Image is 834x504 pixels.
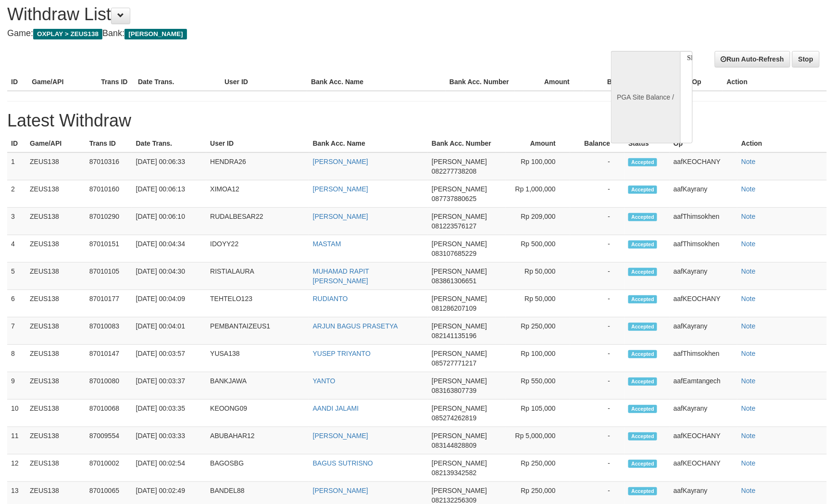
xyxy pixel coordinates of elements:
[628,323,657,331] span: Accepted
[570,208,624,235] td: -
[741,432,756,440] a: Note
[715,51,790,67] a: Run Auto-Refresh
[86,400,132,427] td: 87010068
[628,213,657,221] span: Accepted
[7,29,547,38] h4: Game: Bank:
[670,290,737,317] td: aafKEOCHANY
[26,235,86,263] td: ZEUS138
[7,5,547,24] h1: Withdraw List
[570,152,624,180] td: -
[7,111,827,130] h1: Latest Withdraw
[723,73,827,91] th: Action
[670,180,737,208] td: aafKayrany
[313,377,336,385] a: YANTO
[206,263,309,290] td: RISTIALAURA
[313,213,368,220] a: [PERSON_NAME]
[309,135,428,152] th: Bank Acc. Name
[206,400,309,427] td: KEOONG09
[221,73,307,91] th: User ID
[628,487,657,495] span: Accepted
[741,404,756,412] a: Note
[570,263,624,290] td: -
[26,180,86,208] td: ZEUS138
[124,29,187,39] span: [PERSON_NAME]
[432,332,476,340] span: 082141135196
[7,400,26,427] td: 10
[7,208,26,235] td: 3
[570,235,624,263] td: -
[134,73,221,91] th: Date Trans.
[7,135,26,152] th: ID
[132,235,207,263] td: [DATE] 00:04:34
[26,427,86,454] td: ZEUS138
[741,295,756,302] a: Note
[506,152,570,180] td: Rp 100,000
[741,459,756,467] a: Note
[206,372,309,400] td: BANKJAWA
[628,378,657,386] span: Accepted
[432,295,487,302] span: [PERSON_NAME]
[570,454,624,482] td: -
[86,180,132,208] td: 87010160
[86,208,132,235] td: 87010290
[7,317,26,345] td: 7
[670,235,737,263] td: aafThimsokhen
[506,263,570,290] td: Rp 50,000
[506,235,570,263] td: Rp 500,000
[670,208,737,235] td: aafThimsokhen
[28,73,97,91] th: Game/API
[432,240,487,248] span: [PERSON_NAME]
[206,152,309,180] td: HENDRA26
[688,73,723,91] th: Op
[132,152,207,180] td: [DATE] 00:06:33
[313,158,368,165] a: [PERSON_NAME]
[741,350,756,357] a: Note
[86,454,132,482] td: 87010002
[432,496,476,504] span: 082132256309
[670,400,737,427] td: aafKayrany
[506,372,570,400] td: Rp 550,000
[432,250,476,257] span: 083107685229
[132,427,207,454] td: [DATE] 00:03:33
[86,263,132,290] td: 87010105
[206,317,309,345] td: PEMBANTAIZEUS1
[7,263,26,290] td: 5
[206,427,309,454] td: ABUBAHAR12
[132,263,207,290] td: [DATE] 00:04:30
[132,180,207,208] td: [DATE] 00:06:13
[86,372,132,400] td: 87010080
[428,135,506,152] th: Bank Acc. Number
[670,263,737,290] td: aafKayrany
[792,51,820,67] a: Stop
[26,454,86,482] td: ZEUS138
[313,185,368,193] a: [PERSON_NAME]
[570,135,624,152] th: Balance
[432,158,487,165] span: [PERSON_NAME]
[307,73,446,91] th: Bank Acc. Name
[86,427,132,454] td: 87009554
[570,372,624,400] td: -
[7,152,26,180] td: 1
[313,267,369,285] a: MUHAMAD RAPIT [PERSON_NAME]
[570,290,624,317] td: -
[432,487,487,494] span: [PERSON_NAME]
[628,350,657,358] span: Accepted
[313,487,368,494] a: [PERSON_NAME]
[26,400,86,427] td: ZEUS138
[26,290,86,317] td: ZEUS138
[670,454,737,482] td: aafKEOCHANY
[624,135,670,152] th: Status
[515,73,584,91] th: Amount
[313,432,368,440] a: [PERSON_NAME]
[670,152,737,180] td: aafKEOCHANY
[506,345,570,372] td: Rp 100,000
[132,345,207,372] td: [DATE] 00:03:57
[432,222,476,230] span: 081223576127
[132,317,207,345] td: [DATE] 00:04:01
[432,304,476,312] span: 081286207109
[86,135,132,152] th: Trans ID
[432,377,487,385] span: [PERSON_NAME]
[26,263,86,290] td: ZEUS138
[584,73,647,91] th: Balance
[313,459,373,467] a: BAGUS SUTRISNO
